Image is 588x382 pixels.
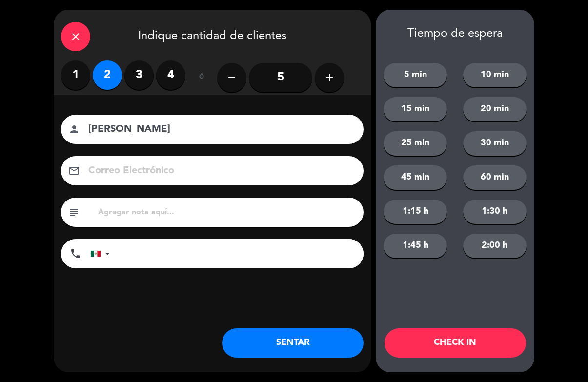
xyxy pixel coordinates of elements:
[384,131,447,156] button: 25 min
[324,72,335,83] i: add
[376,27,534,41] div: Tiempo de espera
[68,206,80,218] i: subject
[385,328,526,358] button: CHECK IN
[54,10,371,60] div: Indique cantidad de clientes
[463,234,527,258] button: 2:00 h
[156,60,185,90] label: 4
[185,60,217,95] div: ó
[61,60,90,90] label: 1
[70,31,81,42] i: close
[68,123,80,135] i: person
[217,63,246,92] button: remove
[87,121,351,138] input: Nombre del cliente
[93,60,122,90] label: 2
[315,63,344,92] button: add
[463,200,527,224] button: 1:30 h
[70,248,81,260] i: phone
[222,328,364,358] button: SENTAR
[463,97,527,121] button: 20 min
[68,165,80,177] i: email
[124,60,154,90] label: 3
[463,131,527,156] button: 30 min
[91,240,113,268] div: Mexico (México): +52
[384,165,447,190] button: 45 min
[384,200,447,224] button: 1:15 h
[97,205,356,219] input: Agregar nota aquí...
[463,63,527,87] button: 10 min
[87,162,351,180] input: Correo Electrónico
[384,63,447,87] button: 5 min
[384,234,447,258] button: 1:45 h
[226,72,238,83] i: remove
[463,165,527,190] button: 60 min
[384,97,447,121] button: 15 min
